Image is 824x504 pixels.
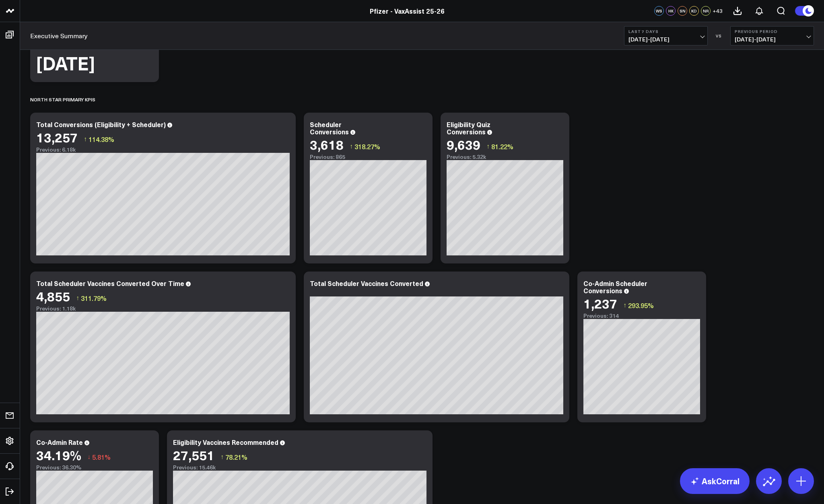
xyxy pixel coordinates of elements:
[447,120,490,136] div: Eligibility Quiz Conversions
[310,279,423,288] div: Total Scheduler Vaccines Converted
[36,120,166,129] div: Total Conversions (Eligibility + Scheduler)
[36,289,70,303] div: 4,855
[36,146,290,153] div: Previous: 6.18k
[173,438,278,446] div: Eligibility Vaccines Recommended
[730,26,814,45] button: Previous Period[DATE]-[DATE]
[220,452,224,462] span: ↑
[89,135,114,144] span: 114.38%
[712,33,726,38] div: VS
[583,296,617,311] div: 1,237
[628,29,703,34] b: Last 7 Days
[36,464,153,471] div: Previous: 36.30%
[354,142,380,151] span: 318.27%
[486,141,490,152] span: ↑
[701,6,711,16] div: NR
[225,453,247,461] span: 78.21%
[92,453,111,461] span: 5.81%
[36,305,290,312] div: Previous: 1.18k
[81,294,107,302] span: 311.79%
[36,54,95,72] div: [DATE]
[654,6,664,16] div: WS
[666,6,676,16] div: HK
[735,36,810,43] span: [DATE] - [DATE]
[623,300,626,311] span: ↑
[447,137,480,152] div: 9,639
[624,26,708,45] button: Last 7 Days[DATE]-[DATE]
[583,313,700,319] div: Previous: 314
[680,468,750,494] a: AskCorral
[628,36,703,43] span: [DATE] - [DATE]
[713,6,723,16] button: +43
[350,141,353,152] span: ↑
[87,452,91,462] span: ↓
[447,154,563,160] div: Previous: 5.32k
[713,8,723,14] span: + 43
[36,279,184,288] div: Total Scheduler Vaccines Converted Over Time
[735,29,810,34] b: Previous Period
[310,137,344,152] div: 3,618
[36,438,83,446] div: Co-Admin Rate
[173,448,214,462] div: 27,551
[30,31,88,40] a: Executive Summary
[583,279,647,295] div: Co-Admin Scheduler Conversions
[36,448,81,462] div: 34.19%
[678,6,687,16] div: SN
[30,90,95,109] div: North Star Primary KPIs
[36,130,78,144] div: 13,257
[370,6,445,15] a: Pfizer - VaxAssist 25-26
[491,142,513,151] span: 81.22%
[628,301,654,310] span: 293.95%
[173,464,426,471] div: Previous: 15.46k
[310,120,349,136] div: Scheduler Conversions
[84,134,87,144] span: ↑
[76,293,79,303] span: ↑
[689,6,699,16] div: KD
[310,154,426,160] div: Previous: 865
